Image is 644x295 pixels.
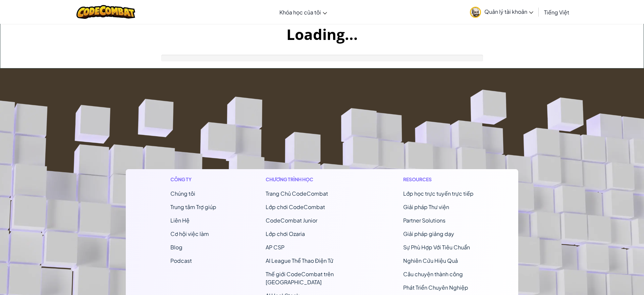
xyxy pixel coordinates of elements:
[266,203,325,210] a: Lớp chơi CodeCombat
[266,190,328,197] span: Trang Chủ CodeCombat
[470,7,481,18] img: avatar
[403,217,445,224] a: Partner Solutions
[266,244,284,251] a: AP CSP
[170,190,195,197] a: Chúng tôi
[403,203,449,210] a: Giải pháp Thư viện
[170,230,209,237] a: Cơ hội việc làm
[76,5,135,19] img: CodeCombat logo
[541,3,573,21] a: Tiếng Việt
[266,217,317,224] a: CodeCombat Junior
[170,176,216,183] h1: Công ty
[403,271,463,278] a: Câu chuyện thành công
[170,257,192,264] a: Podcast
[0,24,644,45] h1: Loading...
[403,190,474,197] a: Lớp học trực tuyến trực tiếp
[544,9,569,16] span: Tiếng Việt
[403,176,474,183] h1: Resources
[266,271,334,286] a: Thế giới CodeCombat trên [GEOGRAPHIC_DATA]
[170,217,190,224] span: Liên Hệ
[403,230,454,237] a: Giải pháp giảng dạy
[467,1,537,22] a: Quản lý tài khoản
[403,257,458,264] a: Nghiên Cứu Hiệu Quả
[276,3,330,21] a: Khóa học của tôi
[403,284,468,291] a: Phát Triển Chuyên Nghiệp
[266,257,333,264] a: AI League Thể Thao Điện Tử
[403,244,470,251] a: Sự Phù Hợp Với Tiêu Chuẩn
[170,244,182,251] a: Blog
[484,8,533,15] span: Quản lý tài khoản
[266,176,354,183] h1: Chương trình học
[266,230,305,237] a: Lớp chơi Ozaria
[279,9,321,16] span: Khóa học của tôi
[170,203,216,210] a: Trung tâm Trợ giúp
